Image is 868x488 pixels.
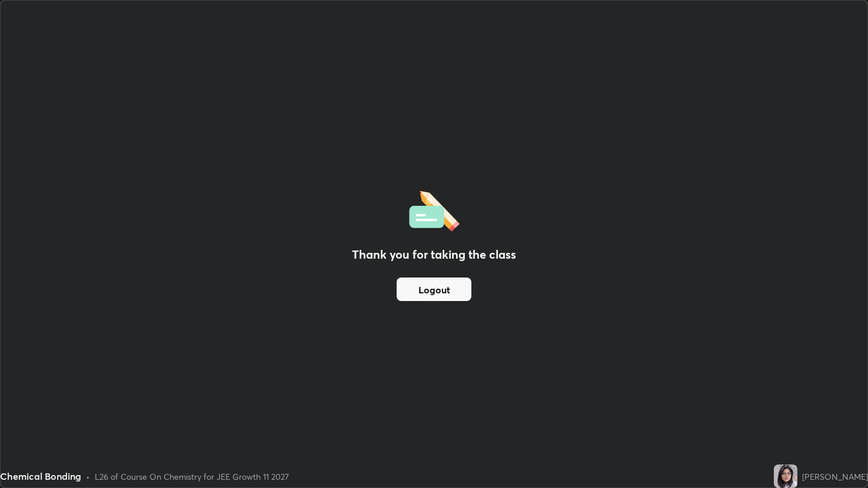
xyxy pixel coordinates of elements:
div: L26 of Course On Chemistry for JEE Growth 11 2027 [95,470,289,483]
img: e1dd08db89924fdf9fb4dedfba36421f.jpg [774,464,797,488]
div: [PERSON_NAME] [802,470,868,483]
img: offlineFeedback.1438e8b3.svg [409,187,460,232]
div: • [86,470,90,483]
button: Logout [397,278,471,301]
h2: Thank you for taking the class [352,246,516,263]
